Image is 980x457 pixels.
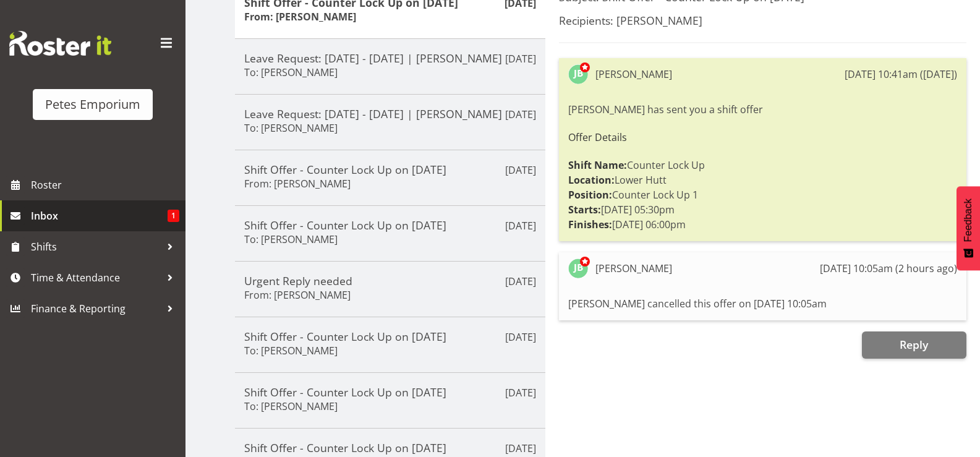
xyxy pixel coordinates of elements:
h6: Offer Details [568,132,957,143]
h5: Leave Request: [DATE] - [DATE] | [PERSON_NAME] [244,107,536,121]
img: jodine-bunn132.jpg [568,258,588,278]
p: [DATE] [505,218,536,233]
button: Reply [862,331,966,359]
p: [DATE] [505,274,536,289]
p: [DATE] [505,330,536,344]
p: [DATE] [505,107,536,122]
p: [DATE] [505,51,536,66]
h6: To: [PERSON_NAME] [244,344,338,357]
span: 1 [168,210,179,222]
strong: Starts: [568,203,601,216]
h6: To: [PERSON_NAME] [244,122,338,134]
h5: Shift Offer - Counter Lock Up on [DATE] [244,385,536,399]
h5: Leave Request: [DATE] - [DATE] | [PERSON_NAME] [244,51,536,65]
strong: Location: [568,173,615,187]
span: Roster [31,176,179,194]
div: [PERSON_NAME] [595,261,672,276]
strong: Position: [568,188,612,202]
h6: To: [PERSON_NAME] [244,66,338,79]
div: [DATE] 10:05am (2 hours ago) [820,261,957,276]
div: [DATE] 10:41am ([DATE]) [845,67,957,82]
span: Finance & Reporting [31,299,161,318]
div: [PERSON_NAME] cancelled this offer on [DATE] 10:05am [568,293,957,314]
img: Rosterit website logo [9,31,111,56]
div: [PERSON_NAME] has sent you a shift offer Counter Lock Up Lower Hutt Counter Lock Up 1 [DATE] 05:3... [568,99,957,235]
h6: From: [PERSON_NAME] [244,289,351,301]
p: [DATE] [505,385,536,400]
h5: Shift Offer - Counter Lock Up on [DATE] [244,218,536,232]
h5: Recipients: [PERSON_NAME] [559,14,966,27]
h6: From: [PERSON_NAME] [244,177,351,190]
p: [DATE] [505,163,536,177]
p: [DATE] [505,441,536,456]
span: Time & Attendance [31,268,161,287]
img: jodine-bunn132.jpg [568,64,588,84]
h5: Shift Offer - Counter Lock Up on [DATE] [244,441,536,455]
div: [PERSON_NAME] [595,67,672,82]
h5: Shift Offer - Counter Lock Up on [DATE] [244,330,536,343]
span: Shifts [31,237,161,256]
h6: To: [PERSON_NAME] [244,400,338,412]
h6: To: [PERSON_NAME] [244,233,338,246]
button: Feedback - Show survey [957,186,980,270]
span: Feedback [963,199,974,242]
span: Inbox [31,207,168,225]
div: Petes Emporium [45,95,140,114]
span: Reply [900,337,928,352]
strong: Finishes: [568,218,612,231]
h6: From: [PERSON_NAME] [244,11,356,23]
strong: Shift Name: [568,158,627,172]
h5: Urgent Reply needed [244,274,536,288]
h5: Shift Offer - Counter Lock Up on [DATE] [244,163,536,176]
